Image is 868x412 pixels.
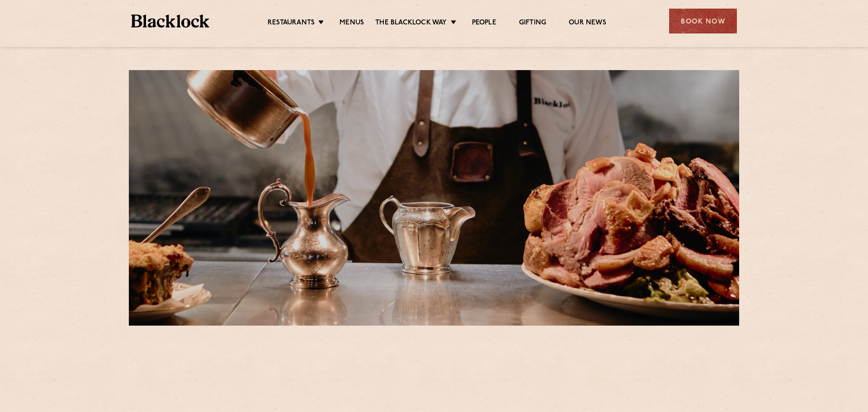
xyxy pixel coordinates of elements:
a: Restaurants [268,19,315,28]
a: Our News [569,19,606,28]
a: People [472,19,496,28]
div: Book Now [669,9,737,33]
a: Gifting [519,19,546,28]
a: Menus [340,19,364,28]
a: The Blacklock Way [375,19,447,28]
img: BL_Textured_Logo-footer-cropped.svg [131,14,209,28]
